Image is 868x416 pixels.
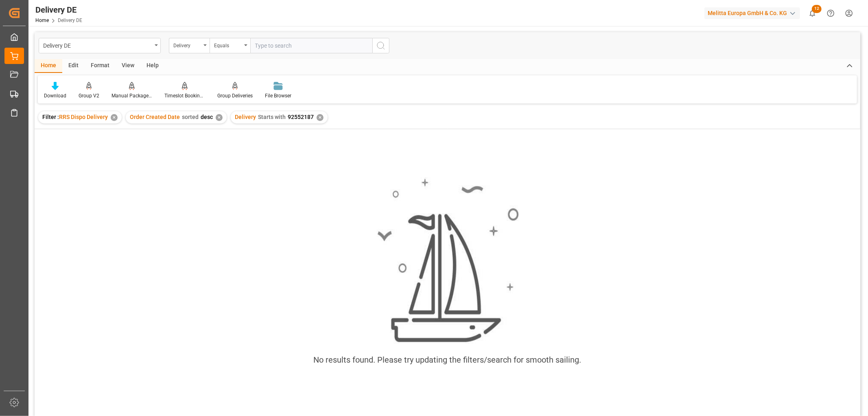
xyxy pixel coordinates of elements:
[216,114,223,121] div: ✕
[704,5,803,21] button: Melitta Europa GmbH & Co. KG
[173,40,201,49] div: Delivery
[79,92,99,99] div: Group V2
[822,4,840,22] button: Help Center
[130,114,180,120] span: Order Created Date
[201,114,213,120] span: desc
[169,38,210,53] button: open menu
[314,354,582,366] div: No results found. Please try updating the filters/search for smooth sailing.
[217,92,253,99] div: Group Deliveries
[44,92,66,99] div: Download
[250,38,372,53] input: Type to search
[210,38,250,53] button: open menu
[704,7,800,19] div: Melitta Europa GmbH & Co. KG
[214,40,242,49] div: Equals
[35,18,49,23] a: Home
[317,114,324,121] div: ✕
[182,114,199,120] span: sorted
[258,114,286,120] span: Starts with
[39,38,161,53] button: open menu
[372,38,389,53] button: search button
[43,40,152,50] div: Delivery DE
[112,92,152,99] div: Manual Package TypeDetermination
[59,114,108,120] span: RRS Dispo Delivery
[85,59,116,73] div: Format
[42,114,59,120] span: Filter :
[265,92,291,99] div: File Browser
[812,5,822,13] span: 12
[376,177,519,343] img: smooth_sailing.jpeg
[235,114,256,120] span: Delivery
[35,4,82,16] div: Delivery DE
[803,4,822,22] button: show 12 new notifications
[116,59,140,73] div: View
[62,59,85,73] div: Edit
[35,59,62,73] div: Home
[140,59,165,73] div: Help
[288,114,314,120] span: 92552187
[164,92,205,99] div: Timeslot Booking Report
[111,114,118,121] div: ✕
